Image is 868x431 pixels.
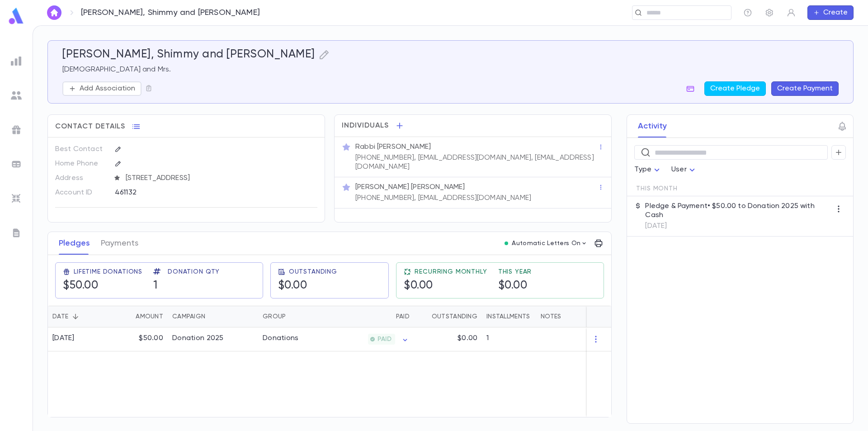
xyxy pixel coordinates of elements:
div: Outstanding [414,306,482,327]
div: Campaign [172,306,205,327]
div: Paid [396,306,410,327]
div: Installments [486,306,530,327]
span: [STREET_ADDRESS] [122,174,318,183]
p: Best Contact [55,142,107,156]
div: Paid [326,306,414,327]
p: Address [55,171,107,185]
img: logo [7,7,25,25]
div: 1 [482,327,536,351]
div: [DATE] [52,334,75,343]
p: [DEMOGRAPHIC_DATA] and Mrs. [62,65,839,74]
p: [PERSON_NAME], Shimmy and [PERSON_NAME] [81,8,260,18]
p: Automatic Letters On [512,240,580,247]
img: reports_grey.c525e4749d1bce6a11f5fe2a8de1b229.svg [11,56,22,66]
p: [PHONE_NUMBER], [EMAIL_ADDRESS][DOMAIN_NAME], [EMAIL_ADDRESS][DOMAIN_NAME] [355,153,598,171]
span: This Month [636,185,677,192]
div: Donations [263,334,299,343]
h5: $0.00 [278,279,307,293]
span: Recurring Monthly [415,268,487,275]
span: Lifetime Donations [74,268,142,275]
span: Individuals [342,121,389,130]
div: Group [263,306,286,327]
h5: [PERSON_NAME], Shimmy and [PERSON_NAME] [62,48,315,62]
p: Home Phone [55,156,107,171]
p: [DATE] [645,222,831,231]
div: Donation 2025 [172,334,224,343]
img: imports_grey.530a8a0e642e233f2baf0ef88e8c9fcb.svg [11,193,22,204]
button: Payments [101,232,138,255]
div: Notes [536,306,649,327]
button: Sort [68,309,83,324]
img: students_grey.60c7aba0da46da39d6d829b817ac14fc.svg [11,90,22,101]
img: letters_grey.7941b92b52307dd3b8a917253454ce1c.svg [11,227,22,238]
h5: $0.00 [404,279,433,293]
div: User [671,161,698,179]
p: [PHONE_NUMBER], [EMAIL_ADDRESS][DOMAIN_NAME] [355,194,531,203]
div: Date [48,306,109,327]
div: Amount [109,306,168,327]
div: Campaign [168,306,258,327]
span: This Year [498,268,532,275]
button: Add Association [62,81,142,96]
p: Rabbi [PERSON_NAME] [355,142,431,152]
button: Create [807,5,854,20]
button: Automatic Letters On [501,237,591,250]
h5: 1 [153,279,158,293]
button: Pledges [59,232,90,255]
div: Installments [482,306,536,327]
span: PAID [374,336,395,343]
h5: $50.00 [63,279,98,293]
button: Activity [638,115,667,137]
div: Type [634,161,662,179]
img: batches_grey.339ca447c9d9533ef1741baa751efc33.svg [11,159,22,170]
div: Date [52,306,68,327]
p: $0.00 [458,334,477,343]
h5: $0.00 [498,279,528,293]
span: Type [634,166,651,173]
p: Add Association [80,84,135,93]
span: User [671,166,687,173]
img: campaigns_grey.99e729a5f7ee94e3726e6486bddda8f1.svg [11,124,22,135]
div: Outstanding [432,306,477,327]
span: Donation Qty [168,268,220,275]
div: Amount [136,306,163,327]
p: [PERSON_NAME] [PERSON_NAME] [355,183,465,192]
p: Pledge & Payment • $50.00 to Donation 2025 with Cash [645,202,831,220]
p: Account ID [55,185,107,200]
span: Outstanding [289,268,337,275]
button: Create Payment [771,81,839,96]
div: Group [258,306,326,327]
img: home_white.a664292cf8c1dea59945f0da9f25487c.svg [49,9,60,16]
button: Create Pledge [704,81,766,96]
span: Contact Details [55,122,125,131]
div: 461132 [115,185,273,199]
div: Notes [541,306,561,327]
div: $50.00 [109,327,168,351]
